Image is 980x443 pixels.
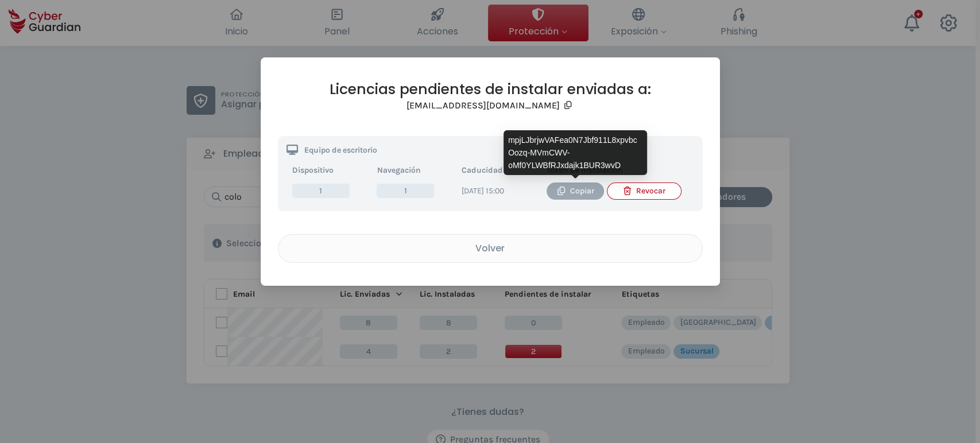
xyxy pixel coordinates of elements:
[562,98,574,113] button: Copy email
[607,182,681,200] button: Revocar
[456,161,541,180] th: Caducidad
[286,161,371,180] th: Dispositivo
[278,234,703,263] button: Volver
[377,184,434,198] span: 1
[503,130,647,175] div: mpjLJbrjwVAFea0N7Jbf911L8xpvbcOozq-MVmCWV-oMf0YLWBfRJxdajk1BUR3wvD
[304,146,377,154] p: Equipo de escritorio
[406,100,559,111] h3: [EMAIL_ADDRESS][DOMAIN_NAME]
[292,184,350,198] span: 1
[287,241,694,255] div: Volver
[456,180,541,203] td: [DATE] 15:00
[278,80,703,98] h2: Licencias pendientes de instalar enviadas a:
[371,161,456,180] th: Navegación
[616,185,672,197] div: Revocar
[547,182,604,200] button: Copiar
[555,185,595,197] div: Copiar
